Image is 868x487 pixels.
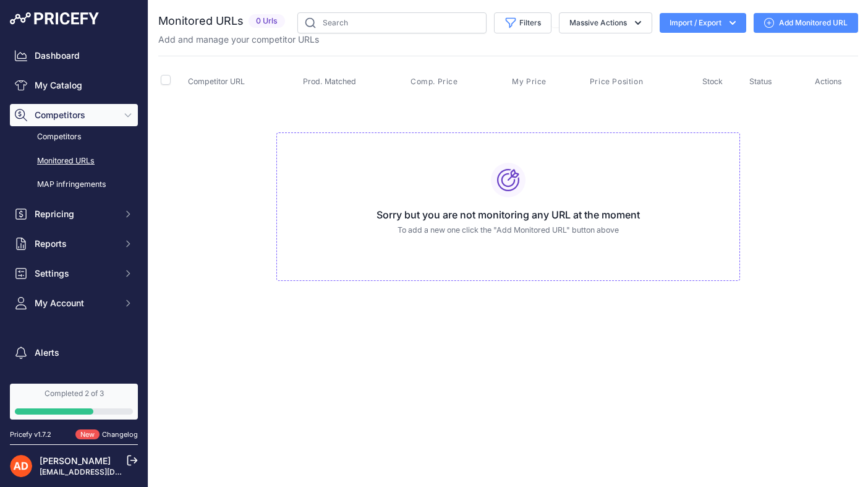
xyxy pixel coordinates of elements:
[10,384,138,420] a: Completed 2 of 3
[411,77,458,87] span: Comp. Price
[10,429,51,440] div: Pricefy v1.7.2
[10,233,138,255] button: Reports
[815,77,842,86] span: Actions
[559,12,652,33] button: Massive Actions
[35,267,116,280] span: Settings
[10,12,99,25] img: Pricefy Logo
[411,77,461,87] button: Comp. Price
[10,292,138,314] button: My Account
[754,13,858,33] a: Add Monitored URL
[10,342,138,364] a: Alerts
[590,77,645,87] button: Price Position
[40,467,169,476] a: [EMAIL_ADDRESS][DOMAIN_NAME]
[10,150,138,172] a: Monitored URLs
[10,126,138,148] a: Competitors
[10,104,138,126] button: Competitors
[188,77,245,86] span: Competitor URL
[494,12,551,33] button: Filters
[10,45,138,67] a: Dashboard
[287,207,730,222] h3: Sorry but you are not monitoring any URL at the moment
[35,238,116,250] span: Reports
[249,14,285,28] span: 0 Urls
[297,12,487,33] input: Search
[512,77,547,87] span: My Price
[40,455,111,466] a: [PERSON_NAME]
[749,77,772,86] span: Status
[158,33,319,46] p: Add and manage your competitor URLs
[15,389,133,399] div: Completed 2 of 3
[75,429,100,440] span: New
[702,77,723,86] span: Stock
[10,174,138,196] a: MAP infringements
[303,77,356,86] span: Prod. Matched
[158,12,244,30] h2: Monitored URLs
[102,430,138,439] a: Changelog
[10,262,138,285] button: Settings
[660,13,746,33] button: Import / Export
[35,208,116,220] span: Repricing
[590,77,643,87] span: Price Position
[287,225,730,236] p: To add a new one click the "Add Monitored URL" button above
[512,77,549,87] button: My Price
[35,109,116,121] span: Competitors
[10,74,138,97] a: My Catalog
[10,45,138,411] nav: Sidebar
[10,203,138,225] button: Repricing
[35,297,116,309] span: My Account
